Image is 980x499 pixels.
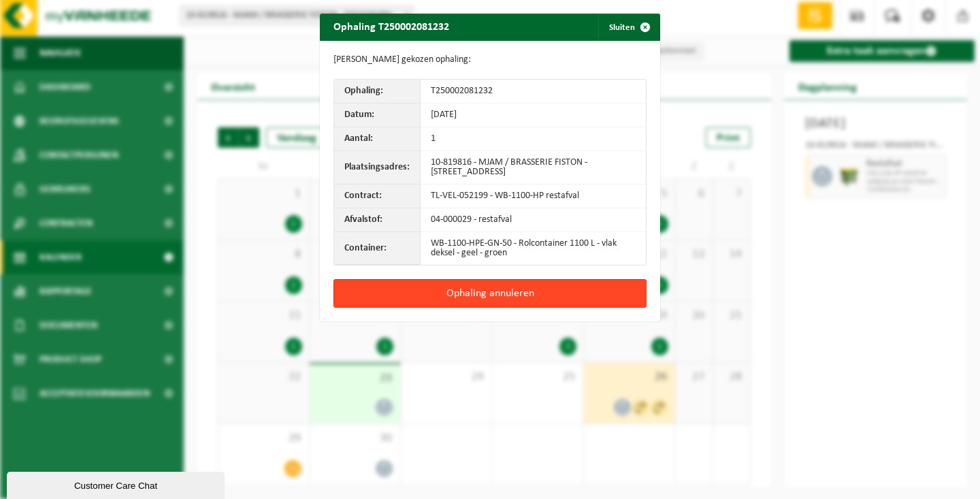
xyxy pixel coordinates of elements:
td: WB-1100-HPE-GN-50 - Rolcontainer 1100 L - vlak deksel - geel - groen [421,232,646,265]
th: Container: [334,232,421,265]
th: Plaatsingsadres: [334,151,421,184]
td: TL-VEL-052199 - WB-1100-HP restafval [421,184,646,208]
th: Datum: [334,103,421,127]
td: 04-000029 - restafval [421,208,646,232]
td: [DATE] [421,103,646,127]
th: Aantal: [334,127,421,151]
button: Sluiten [598,14,659,41]
th: Afvalstof: [334,208,421,232]
button: Ophaling annuleren [333,279,647,308]
p: [PERSON_NAME] gekozen ophaling: [333,54,647,65]
td: 10-819816 - MJAM / BRASSERIE FISTON - [STREET_ADDRESS] [421,151,646,184]
td: T250002081232 [421,80,646,103]
th: Ophaling: [334,80,421,103]
h2: Ophaling T250002081232 [320,14,463,39]
th: Contract: [334,184,421,208]
td: 1 [421,127,646,151]
iframe: chat widget [7,469,227,499]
